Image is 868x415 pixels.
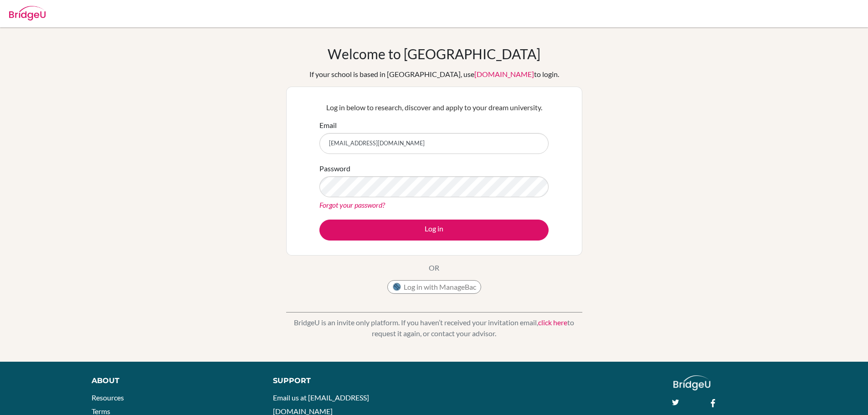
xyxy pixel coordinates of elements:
[429,262,439,273] p: OR
[92,375,252,386] div: About
[328,46,540,62] h1: Welcome to [GEOGRAPHIC_DATA]
[319,220,549,241] button: Log in
[387,280,481,294] button: Log in with ManageBac
[319,102,549,113] p: Log in below to research, discover and apply to your dream university.
[286,317,582,339] p: BridgeU is an invite only platform. If you haven’t received your invitation email, to request it ...
[673,375,710,390] img: logo_white@2x-f4f0deed5e89b7ecb1c2cc34c3e3d731f90f0f143d5ea2071677605dd97b5244.png
[538,318,567,327] a: click here
[474,70,534,78] a: [DOMAIN_NAME]
[319,200,385,209] a: Forgot your password?
[319,120,337,131] label: Email
[9,6,46,20] img: Bridge-U
[309,69,559,80] div: If your school is based in [GEOGRAPHIC_DATA], use to login.
[92,393,124,402] a: Resources
[319,163,350,174] label: Password
[273,375,423,386] div: Support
